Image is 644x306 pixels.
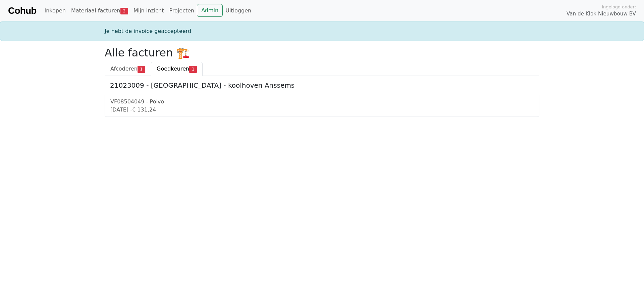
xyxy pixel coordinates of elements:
[223,4,254,17] a: Uitloggen
[110,98,534,106] div: VF08504049 - Polvo
[8,3,36,19] a: Cohub
[567,10,636,18] span: Van de Klok Nieuwbouw BV
[110,65,138,72] span: Afcoderen
[105,62,151,76] a: Afcoderen1
[602,4,636,10] span: Ingelogd onder:
[157,65,189,72] span: Goedkeuren
[105,46,539,59] h2: Alle facturen 🏗️
[166,4,197,17] a: Projecten
[138,66,145,73] span: 1
[68,4,131,17] a: Materiaal facturen2
[110,106,534,114] div: [DATE] -
[151,62,203,76] a: Goedkeuren1
[131,4,167,17] a: Mijn inzicht
[197,4,223,17] a: Admin
[110,81,534,89] h5: 21023009 - [GEOGRAPHIC_DATA] - koolhoven Anssems
[110,98,534,114] a: VF08504049 - Polvo[DATE] -€ 131,24
[120,8,128,14] span: 2
[189,66,197,73] span: 1
[101,27,543,35] div: Je hebt de invoice geaccepteerd
[132,106,156,113] span: € 131,24
[42,4,68,17] a: Inkopen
